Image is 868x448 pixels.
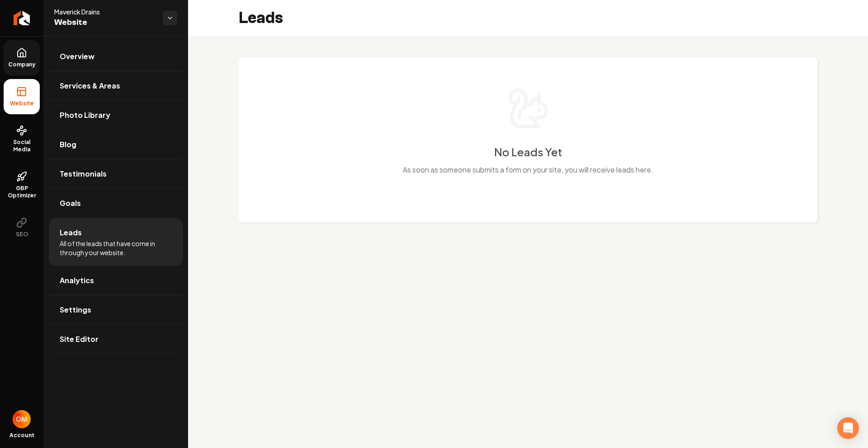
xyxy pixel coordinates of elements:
[49,266,183,295] a: Analytics
[49,130,183,159] a: Blog
[13,410,31,428] img: Omar Molai
[49,295,183,324] a: Settings
[239,9,283,27] h2: Leads
[494,145,562,159] h3: No Leads Yet
[60,227,82,238] span: Leads
[13,410,31,428] button: Open user button
[54,16,156,29] span: Website
[4,139,40,153] span: Social Media
[4,164,40,206] a: GBP Optimizer
[60,139,76,150] span: Blog
[837,417,859,439] div: Open Intercom Messenger
[60,51,94,62] span: Overview
[49,159,183,188] a: Testimonials
[49,325,183,354] a: Site Editor
[54,7,156,16] span: Maverick Drains
[9,432,34,439] span: Account
[60,110,110,121] span: Photo Library
[49,101,183,130] a: Photo Library
[4,210,40,245] button: SEO
[6,100,38,107] span: Website
[60,198,81,209] span: Goals
[60,239,172,257] span: All of the leads that have come in through your website.
[4,40,40,75] a: Company
[60,334,99,345] span: Site Editor
[14,11,30,25] img: Rebolt Logo
[403,164,653,175] p: As soon as someone submits a form on your site, you will receive leads here.
[60,168,107,179] span: Testimonials
[60,304,91,315] span: Settings
[4,118,40,160] a: Social Media
[49,42,183,71] a: Overview
[60,275,94,286] span: Analytics
[4,185,40,199] span: GBP Optimizer
[49,71,183,100] a: Services & Areas
[60,80,120,91] span: Services & Areas
[5,61,39,68] span: Company
[12,231,32,238] span: SEO
[49,189,183,218] a: Goals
